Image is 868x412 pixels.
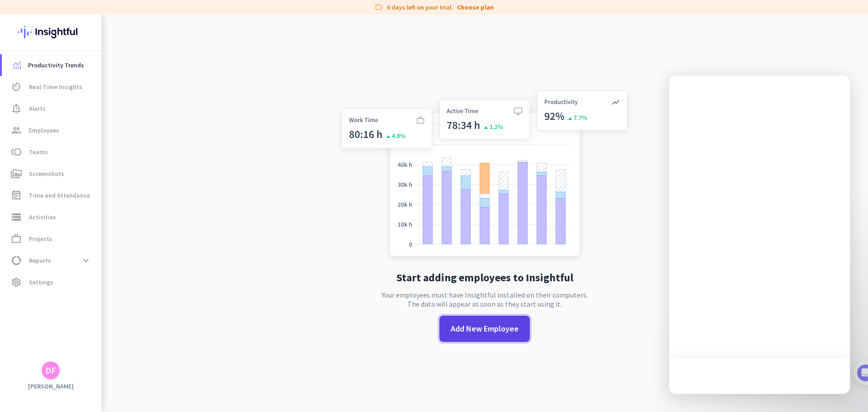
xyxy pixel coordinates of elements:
[11,233,22,244] i: work_outline
[2,250,101,271] a: data_usageReportsexpand_more
[374,3,383,12] i: label
[2,141,101,163] a: tollTeams
[13,61,21,69] img: menu-item
[29,81,82,92] span: Real-Time Insights
[396,272,573,283] h2: Start adding employees to Insightful
[29,212,56,223] span: Activities
[11,277,22,288] i: settings
[11,103,22,114] i: notification_important
[11,125,22,136] i: group
[2,76,101,98] a: av_timerReal-Time Insights
[78,252,94,269] button: expand_more
[457,3,494,12] a: Choose plan
[11,255,22,266] i: data_usage
[2,163,101,185] a: perm_mediaScreenshots
[2,185,101,206] a: event_noteTime and Attendance
[18,14,84,50] img: Insightful logo
[11,147,22,157] i: toll
[11,81,22,92] i: av_timer
[29,190,90,201] span: Time and Attendance
[29,147,48,157] span: Teams
[29,125,59,136] span: Employees
[335,85,634,265] img: no-search-results
[451,323,519,335] span: Add New Employee
[439,316,530,342] button: Add New Employee
[29,168,64,179] span: Screenshots
[2,119,101,141] a: groupEmployees
[2,54,101,76] a: menu-itemProductivity Trends
[382,290,588,308] p: Your employees must have Insightful installed on their computers. The data will appear as soon as...
[11,212,22,223] i: storage
[29,277,53,288] span: Settings
[29,103,46,114] span: Alerts
[2,228,101,250] a: work_outlineProjects
[11,190,22,201] i: event_note
[45,366,56,375] div: DF
[2,271,101,293] a: settingsSettings
[29,233,52,244] span: Projects
[2,206,101,228] a: storageActivities
[11,168,22,179] i: perm_media
[29,255,51,266] span: Reports
[28,60,84,71] span: Productivity Trends
[2,98,101,119] a: notification_importantAlerts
